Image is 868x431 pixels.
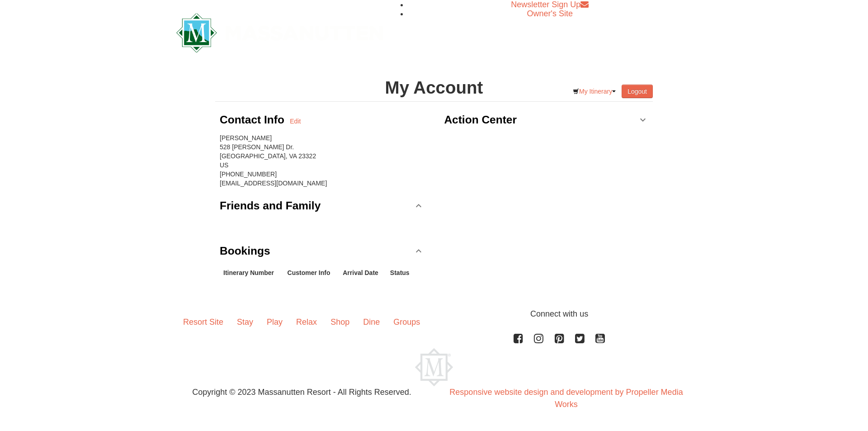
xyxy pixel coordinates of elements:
[324,308,356,336] a: Shop
[527,9,573,18] a: Owner's Site
[339,265,387,281] th: Arrival Date
[220,265,284,281] th: Itinerary Number
[170,386,434,398] p: Copyright © 2023 Massanutten Resort - All Rights Reserved.
[449,388,683,409] a: Responsive website design and development by Propeller Media Works
[622,85,653,98] button: Logout
[176,21,383,42] a: Massanutten Resort
[220,237,424,265] a: Bookings
[176,308,230,336] a: Resort Site
[176,308,692,320] p: Connect with us
[176,13,383,52] img: Massanutten Resort Logo
[444,106,648,133] a: Action Center
[290,117,301,126] a: Edit
[415,348,453,386] img: Massanutten Resort Logo
[444,111,517,129] h3: Action Center
[260,308,289,336] a: Play
[284,265,340,281] th: Customer Info
[220,192,424,219] a: Friends and Family
[220,197,321,215] h3: Friends and Family
[220,242,270,260] h3: Bookings
[215,79,653,97] h1: My Account
[289,308,324,336] a: Relax
[567,85,622,98] a: My Itinerary
[387,265,416,281] th: Status
[230,308,260,336] a: Stay
[220,111,290,129] h3: Contact Info
[356,308,387,336] a: Dine
[220,133,424,188] div: [PERSON_NAME] 528 [PERSON_NAME] Dr. [GEOGRAPHIC_DATA], VA 23322 US [PHONE_NUMBER] [EMAIL_ADDRESS]...
[387,308,427,336] a: Groups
